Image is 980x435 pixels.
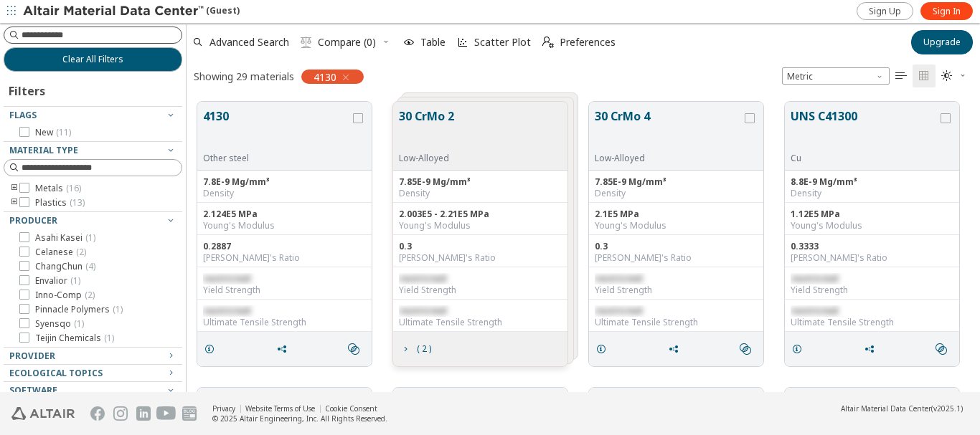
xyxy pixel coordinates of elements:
div: Yield Strength [399,285,562,296]
div: 2.1E5 MPa [595,209,758,220]
div: [PERSON_NAME]'s Ratio [399,252,562,264]
span: ( 1 ) [104,332,114,344]
div: Young's Modulus [791,220,953,231]
i: toogle group [9,197,19,209]
span: Plastics [35,197,85,209]
span: Scatter Plot [474,37,531,47]
span: ( 1 ) [85,231,95,244]
button: Details [785,335,815,363]
div: 7.85E-9 Mg/mm³ [399,176,562,188]
button: Similar search [341,335,372,363]
div: Density [203,188,366,199]
span: Software [9,384,57,396]
span: Provider [9,350,55,362]
span: restricted [595,305,642,317]
a: Website Terms of Use [245,403,315,414]
button: Details [589,335,619,363]
span: Asahi Kasei [35,232,95,244]
div: Density [791,188,953,199]
div: Young's Modulus [399,220,562,231]
div: Filters [4,72,52,106]
span: ( 1 ) [113,303,123,315]
div: [PERSON_NAME]'s Ratio [203,252,366,264]
button: Similar search [929,335,959,363]
span: ( 1 ) [74,317,84,330]
i:  [936,343,947,355]
span: ( 16 ) [66,182,81,194]
span: Advanced Search [209,37,289,47]
div: Low-Alloyed [595,153,742,164]
button: Provider [4,348,182,365]
button: Producer [4,212,182,229]
span: restricted [791,272,838,285]
div: 7.8E-9 Mg/mm³ [203,176,366,188]
span: Table [420,37,446,47]
i:  [941,70,953,82]
div: © 2025 Altair Engineering, Inc. All Rights Reserved. [212,414,387,424]
div: Density [399,188,562,199]
button: Share [661,335,692,363]
a: Sign In [920,2,973,20]
i:  [301,37,312,48]
a: Cookie Consent [325,403,377,414]
button: Table View [890,64,913,87]
button: UNS C41300 [791,107,938,153]
div: 0.3 [595,241,758,252]
span: ( 11 ) [56,126,71,138]
span: Material Type [9,144,78,156]
span: restricted [203,305,250,317]
div: Density [595,188,758,199]
span: Metals [35,183,81,194]
button: Upgrade [911,30,973,54]
div: Ultimate Tensile Strength [399,317,562,328]
i:  [348,343,359,355]
span: restricted [595,272,642,285]
div: [PERSON_NAME]'s Ratio [595,252,758,264]
i:  [895,70,907,82]
a: Privacy [212,403,235,414]
div: grid [187,91,980,392]
span: Sign Up [869,6,901,17]
span: Syensqo [35,318,84,330]
div: Ultimate Tensile Strength [595,317,758,328]
span: ( 1 ) [70,274,80,287]
button: 30 CrMo 2 [399,107,454,153]
div: 2.003E5 - 2.21E5 MPa [399,209,562,220]
span: Altair Material Data Center [841,403,931,414]
button: Flags [4,107,182,124]
div: 0.3 [399,241,562,252]
div: (v2025.1) [841,403,963,414]
img: Altair Material Data Center [23,4,206,19]
div: [PERSON_NAME]'s Ratio [791,252,953,264]
span: Clear All Filters [62,54,123,65]
div: Cu [791,153,938,164]
span: ( 2 ) [76,246,86,258]
div: Yield Strength [203,285,366,296]
div: Young's Modulus [203,220,366,231]
span: restricted [791,305,838,317]
span: New [35,127,71,138]
div: (Guest) [23,4,240,19]
button: Ecological Topics [4,365,182,382]
button: Theme [936,64,973,87]
div: 7.85E-9 Mg/mm³ [595,176,758,188]
span: Metric [782,67,890,85]
div: Yield Strength [791,285,953,296]
button: Clear All Filters [4,47,182,72]
span: ( 4 ) [85,260,95,272]
button: ( 2 ) [393,335,438,363]
button: 4130 [203,107,350,153]
span: restricted [399,305,446,317]
button: Share [270,335,300,363]
div: Low-Alloyed [399,153,454,164]
span: Upgrade [923,37,961,48]
a: Sign Up [857,2,913,20]
button: Details [197,335,227,363]
button: Similar search [733,335,763,363]
i: toogle group [9,183,19,194]
div: 8.8E-9 Mg/mm³ [791,176,953,188]
div: Ultimate Tensile Strength [791,317,953,328]
span: Celanese [35,247,86,258]
span: Flags [9,109,37,121]
div: Showing 29 materials [194,70,294,83]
